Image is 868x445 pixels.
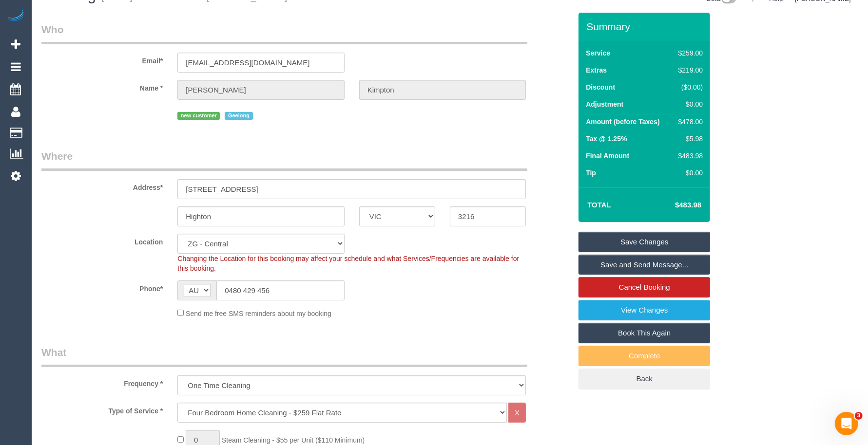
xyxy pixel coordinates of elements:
input: Last Name* [359,80,526,100]
a: Save Changes [579,232,710,252]
a: Save and Send Message... [579,255,710,275]
legend: Who [41,22,527,44]
div: ($0.00) [675,82,703,92]
a: Cancel Booking [579,277,710,297]
label: Phone* [34,280,170,294]
h3: Summary [586,21,705,32]
legend: Where [41,149,527,171]
label: Email* [34,53,170,66]
input: Post Code* [450,206,526,226]
label: Final Amount [586,151,629,161]
input: Email* [177,53,344,73]
img: Automaid Logo [6,10,25,23]
span: Steam Cleaning - $55 per Unit ($110 Minimum) [222,436,365,444]
label: Location [34,234,170,247]
div: $259.00 [675,48,703,58]
label: Extras [586,65,607,75]
label: Name * [34,80,170,93]
label: Discount [586,82,615,92]
div: $0.00 [675,168,703,178]
span: Geelong [225,112,252,120]
span: new customer [177,112,220,120]
div: $0.00 [675,99,703,109]
a: View Changes [579,300,710,320]
div: $219.00 [675,65,703,75]
label: Adjustment [586,99,623,109]
label: Frequency * [34,375,170,389]
label: Service [586,48,610,58]
span: 3 [855,412,863,420]
span: Send me free SMS reminders about my booking [186,310,331,317]
div: $5.98 [675,134,703,144]
h4: $483.98 [646,201,701,209]
label: Tip [586,168,596,178]
iframe: Intercom live chat [835,412,858,435]
label: Address* [34,179,170,192]
input: Suburb* [177,206,344,226]
span: Changing the Location for this booking may affect your schedule and what Services/Frequencies are... [177,255,519,272]
label: Type of Service * [34,403,170,416]
div: $483.98 [675,151,703,161]
a: Back [579,369,710,389]
legend: What [41,345,527,367]
input: Phone* [216,280,344,300]
input: First Name* [177,80,344,100]
a: Book This Again [579,323,710,343]
div: $478.00 [675,117,703,127]
label: Tax @ 1.25% [586,134,627,144]
label: Amount (before Taxes) [586,117,659,127]
strong: Total [587,201,611,209]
